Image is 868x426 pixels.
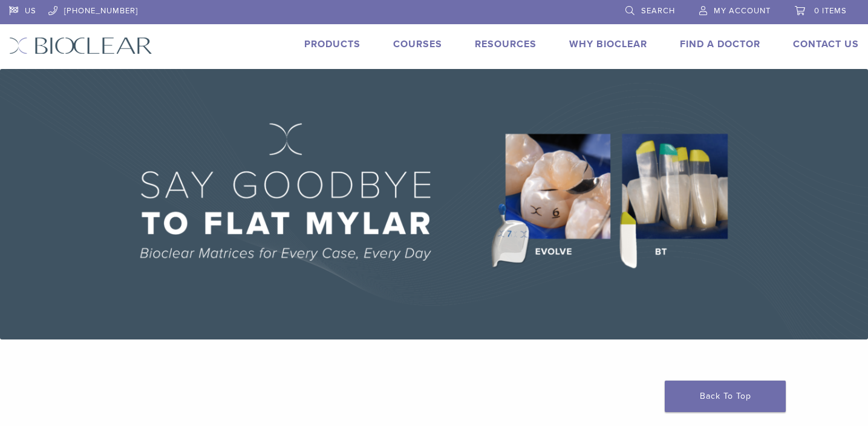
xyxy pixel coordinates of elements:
[680,38,760,50] a: Find A Doctor
[814,6,847,16] span: 0 items
[569,38,647,50] a: Why Bioclear
[393,38,442,50] a: Courses
[9,37,152,54] img: Bioclear
[665,381,786,412] a: Back To Top
[475,38,537,50] a: Resources
[641,6,675,16] span: Search
[304,38,361,50] a: Products
[714,6,771,16] span: My Account
[793,38,859,50] a: Contact Us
